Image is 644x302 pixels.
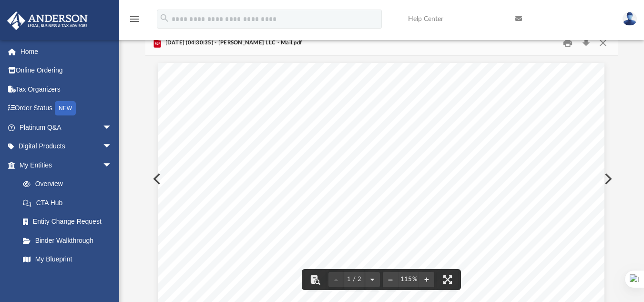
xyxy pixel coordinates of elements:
[102,137,122,156] span: arrow_drop_down
[7,42,126,61] a: Home
[145,31,618,302] div: Preview
[559,35,578,50] button: Print
[577,35,594,50] button: Download
[13,231,126,250] a: Binder Walkthrough
[163,39,302,47] span: [DATE] (04:30:35) - [PERSON_NAME] LLC - Mail.pdf
[419,269,434,290] button: Zoom in
[7,61,126,80] a: Online Ordering
[13,250,122,269] a: My Blueprint
[129,13,140,25] i: menu
[4,11,91,30] img: Anderson Advisors Platinum Portal
[13,175,126,194] a: Overview
[7,80,126,99] a: Tax Organizers
[597,166,618,192] button: Next File
[13,212,126,231] a: Entity Change Request
[7,118,126,137] a: Platinum Q&Aarrow_drop_down
[344,269,365,290] button: 1 / 2
[305,269,326,290] button: Toggle findbar
[365,269,380,290] button: Next page
[383,269,398,290] button: Zoom out
[145,56,618,302] div: Document Viewer
[623,12,637,26] img: User Pic
[159,13,170,23] i: search
[344,276,365,282] span: 1 / 2
[129,18,140,25] a: menu
[7,156,126,175] a: My Entitiesarrow_drop_down
[102,118,122,137] span: arrow_drop_down
[55,101,76,115] div: NEW
[13,269,126,288] a: Tax Due Dates
[437,269,458,290] button: Enter fullscreen
[7,99,126,118] a: Order StatusNEW
[13,193,126,212] a: CTA Hub
[102,156,122,175] span: arrow_drop_down
[594,35,612,50] button: Close
[145,56,618,302] div: File preview
[398,276,419,282] div: Current zoom level
[7,137,126,156] a: Digital Productsarrow_drop_down
[145,166,166,192] button: Previous File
